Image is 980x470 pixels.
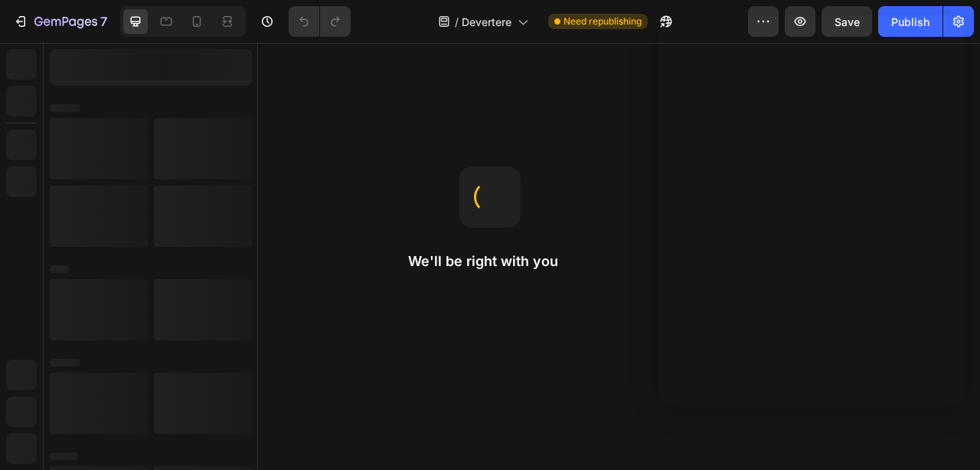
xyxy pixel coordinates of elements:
[6,6,114,37] button: 7
[462,14,511,30] span: Devertere
[822,6,872,37] button: Save
[928,395,965,432] iframe: Intercom live chat
[563,15,642,28] span: Need republishing
[658,15,965,406] iframe: Intercom live chat
[408,252,572,271] h2: We'll be right with you
[878,6,942,37] button: Publish
[100,12,107,31] p: 7
[289,6,351,37] div: Undo/Redo
[455,14,459,30] span: /
[891,14,929,30] div: Publish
